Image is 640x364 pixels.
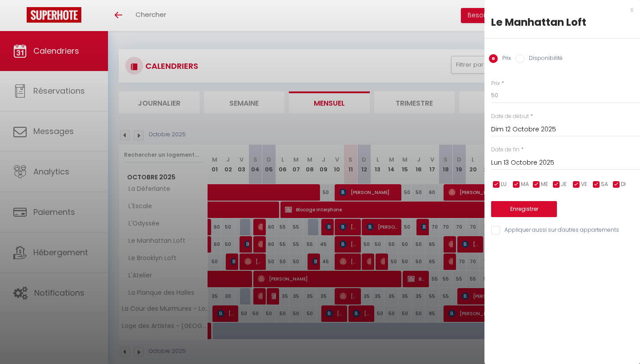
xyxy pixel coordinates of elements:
[621,180,626,189] span: DI
[561,180,567,189] span: JE
[521,180,529,189] span: MA
[498,54,511,64] label: Prix
[601,180,608,189] span: SA
[581,180,587,189] span: VE
[491,79,500,88] label: Prix
[501,180,507,189] span: LU
[484,4,633,15] div: x
[524,54,563,64] label: Disponibilité
[491,146,520,154] label: Date de fin
[491,112,529,121] label: Date de début
[491,15,633,29] div: Le Manhattan Loft
[491,201,557,217] button: Enregistrer
[541,180,548,189] span: ME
